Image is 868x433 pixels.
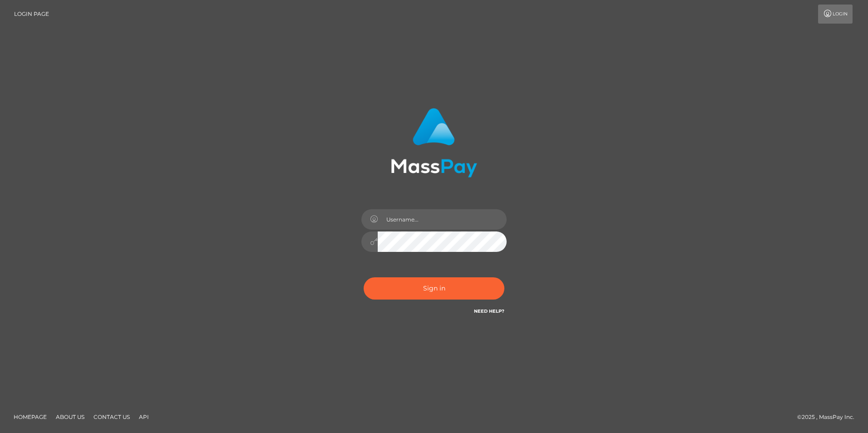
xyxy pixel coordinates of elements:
div: © 2025 , MassPay Inc. [797,412,861,422]
a: Need Help? [474,308,504,314]
a: About Us [52,410,88,424]
img: MassPay Login [391,108,477,177]
a: API [135,410,153,424]
a: Homepage [10,410,50,424]
a: Contact Us [90,410,133,424]
a: Login Page [14,5,49,24]
button: Sign in [364,277,504,300]
input: Username... [378,209,507,230]
a: Login [818,5,853,24]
